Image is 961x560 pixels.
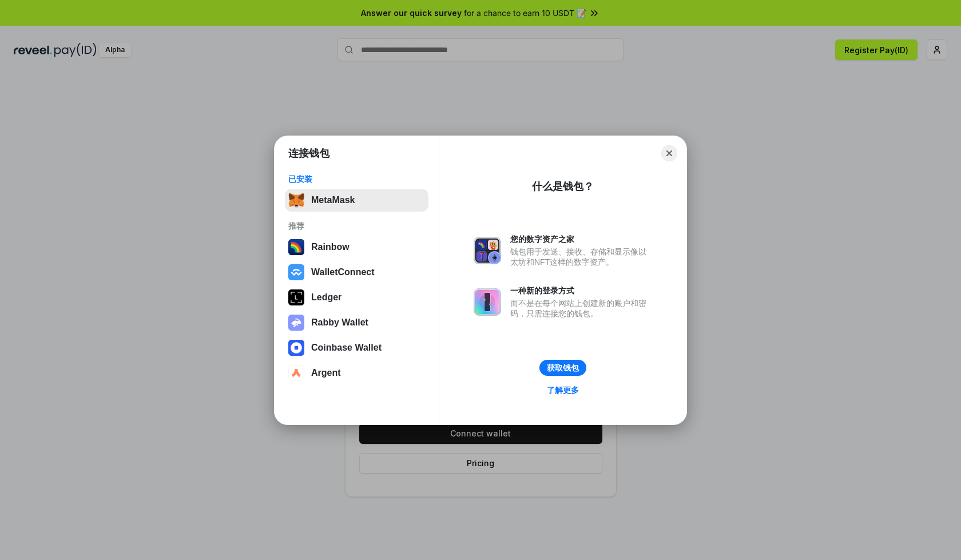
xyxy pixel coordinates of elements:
[288,192,304,208] img: svg+xml,%3Csvg%20fill%3D%22none%22%20height%3D%2233%22%20viewBox%3D%220%200%2035%2033%22%20width%...
[311,242,350,252] div: Rainbow
[285,362,428,384] button: Argent
[311,368,341,378] div: Argent
[539,360,586,376] button: 获取钱包
[288,264,304,280] img: svg+xml,%3Csvg%20width%3D%2228%22%20height%3D%2228%22%20viewBox%3D%220%200%2028%2028%22%20fill%3D...
[474,288,501,316] img: svg+xml,%3Csvg%20xmlns%3D%22http%3A%2F%2Fwww.w3.org%2F2000%2Fsvg%22%20fill%3D%22none%22%20viewBox...
[288,239,304,255] img: svg+xml,%3Csvg%20width%3D%22120%22%20height%3D%22120%22%20viewBox%3D%220%200%20120%20120%22%20fil...
[311,292,341,303] div: Ledger
[311,195,355,205] div: MetaMask
[540,383,586,398] a: 了解更多
[661,145,677,161] button: Close
[288,221,425,231] div: 推荐
[285,311,428,334] button: Rabby Wallet
[285,261,428,284] button: WalletConnect
[288,146,329,160] h1: 连接钱包
[532,180,594,193] div: 什么是钱包？
[285,189,428,212] button: MetaMask
[288,174,425,184] div: 已安装
[510,234,652,244] div: 您的数字资产之家
[311,267,375,277] div: WalletConnect
[510,247,652,267] div: 钱包用于发送、接收、存储和显示像以太坊和NFT这样的数字资产。
[285,236,428,259] button: Rainbow
[547,363,579,373] div: 获取钱包
[547,385,579,395] div: 了解更多
[288,289,304,305] img: svg+xml,%3Csvg%20xmlns%3D%22http%3A%2F%2Fwww.w3.org%2F2000%2Fsvg%22%20width%3D%2228%22%20height%3...
[311,343,382,353] div: Coinbase Wallet
[288,315,304,331] img: svg+xml,%3Csvg%20xmlns%3D%22http%3A%2F%2Fwww.w3.org%2F2000%2Fsvg%22%20fill%3D%22none%22%20viewBox...
[288,365,304,381] img: svg+xml,%3Csvg%20width%3D%2228%22%20height%3D%2228%22%20viewBox%3D%220%200%2028%2028%22%20fill%3D...
[510,285,652,296] div: 一种新的登录方式
[311,317,368,328] div: Rabby Wallet
[510,298,652,319] div: 而不是在每个网站上创建新的账户和密码，只需连接您的钱包。
[285,286,428,309] button: Ledger
[285,336,428,359] button: Coinbase Wallet
[288,340,304,356] img: svg+xml,%3Csvg%20width%3D%2228%22%20height%3D%2228%22%20viewBox%3D%220%200%2028%2028%22%20fill%3D...
[474,237,501,264] img: svg+xml,%3Csvg%20xmlns%3D%22http%3A%2F%2Fwww.w3.org%2F2000%2Fsvg%22%20fill%3D%22none%22%20viewBox...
